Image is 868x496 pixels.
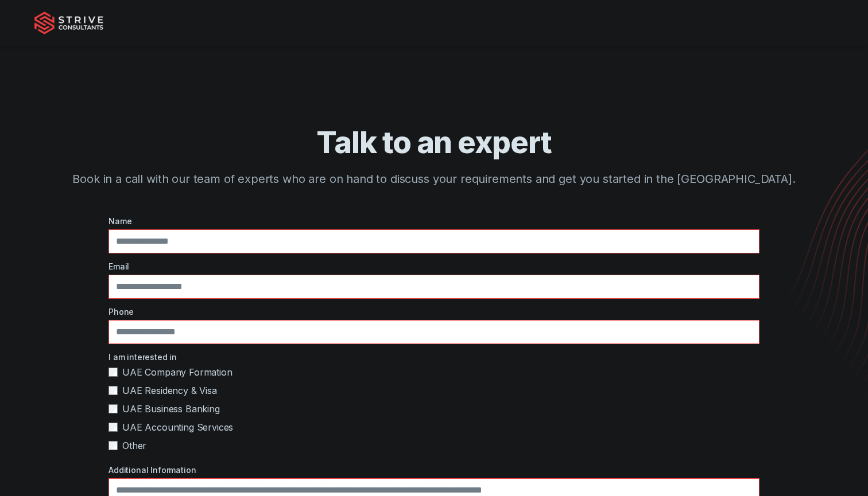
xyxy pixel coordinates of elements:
span: UAE Residency & Visa [122,384,217,397]
label: Name [108,215,759,227]
span: UAE Company Formation [122,365,232,379]
input: UAE Business Banking [108,404,118,413]
span: UAE Accounting Services [122,420,233,434]
input: Other [108,441,118,450]
span: UAE Business Banking [122,402,220,416]
input: UAE Company Formation [108,368,118,377]
label: Additional Information [108,464,759,476]
img: Strive Consultants [34,11,103,34]
label: I am interested in [108,351,759,363]
label: Email [108,260,759,272]
input: UAE Accounting Services [108,423,118,432]
span: Other [122,439,146,452]
input: UAE Residency & Visa [108,386,118,395]
p: Book in a call with our team of experts who are on hand to discuss your requirements and get you ... [67,170,801,188]
h1: Talk to an expert [67,124,801,161]
label: Phone [108,306,759,318]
